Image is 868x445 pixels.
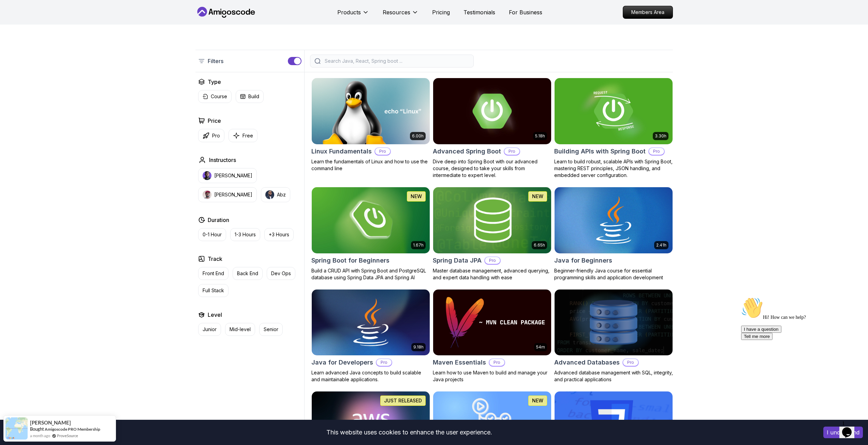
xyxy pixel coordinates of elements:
[433,369,551,383] p: Learn how to use Maven to build and manage your Java projects
[203,231,222,238] p: 0-1 Hour
[554,78,673,179] a: Building APIs with Spring Boot card3.30hBuilding APIs with Spring BootProLearn to build robust, s...
[433,78,551,144] img: Advanced Spring Boot card
[209,156,236,164] h2: Instructors
[555,78,673,144] img: Building APIs with Spring Boot card
[433,147,501,156] h2: Advanced Spring Boot
[211,93,227,100] p: Course
[555,187,673,253] img: Java for Beginners card
[198,90,232,103] button: Course
[198,168,257,183] button: instructor img[PERSON_NAME]
[312,187,430,253] img: Spring Boot for Beginners card
[311,267,430,281] p: Build a CRUD API with Spring Boot and PostgreSQL database using Spring Data JPA and Spring AI
[208,311,222,319] h2: Level
[198,267,229,280] button: Front End
[30,426,44,432] span: Bought
[3,31,43,39] button: I have a question
[554,267,673,281] p: Beginner-friendly Java course for essential programming skills and application development
[203,326,217,333] p: Junior
[464,8,495,16] a: Testimonials
[823,427,863,438] button: Accept cookies
[554,289,673,383] a: Advanced Databases cardAdvanced DatabasesProAdvanced database management with SQL, integrity, and...
[554,147,646,156] h2: Building APIs with Spring Boot
[433,256,482,265] h2: Spring Data JPA
[536,344,545,350] p: 54m
[261,187,290,202] button: instructor imgAbz
[230,228,260,241] button: 1-3 Hours
[271,270,291,277] p: Dev Ops
[412,133,424,139] p: 6.00h
[236,90,264,103] button: Build
[311,256,389,265] h2: Spring Boot for Beginners
[212,132,220,139] p: Pro
[208,216,229,224] h2: Duration
[413,344,424,350] p: 9.18h
[214,191,252,198] p: [PERSON_NAME]
[208,57,223,65] p: Filters
[554,358,620,367] h2: Advanced Databases
[30,420,71,426] span: [PERSON_NAME]
[384,397,422,404] p: JUST RELEASED
[214,172,252,179] p: [PERSON_NAME]
[375,148,390,155] p: Pro
[203,270,224,277] p: Front End
[277,191,286,198] p: Abz
[233,267,263,280] button: Back End
[267,267,295,280] button: Dev Ops
[323,58,469,64] input: Search Java, React, Spring boot ...
[3,20,68,26] span: Hi! How can we help?
[312,78,430,144] img: Linux Fundamentals card
[555,290,673,356] img: Advanced Databases card
[337,8,361,16] p: Products
[311,147,372,156] h2: Linux Fundamentals
[383,8,410,16] p: Resources
[230,326,251,333] p: Mid-level
[203,287,224,294] p: Full Stack
[203,171,211,180] img: instructor img
[554,187,673,281] a: Java for Beginners card2.41hJava for BeginnersBeginner-friendly Java course for essential program...
[411,193,422,200] p: NEW
[504,148,519,155] p: Pro
[237,270,258,277] p: Back End
[655,133,666,139] p: 3.30h
[311,187,430,281] a: Spring Boot for Beginners card1.67hNEWSpring Boot for BeginnersBuild a CRUD API with Spring Boot ...
[311,369,430,383] p: Learn advanced Java concepts to build scalable and maintainable applications.
[535,133,545,139] p: 5.18h
[738,294,861,414] iframe: chat widget
[203,190,211,199] img: instructor img
[433,158,551,179] p: Dive deep into Spring Boot with our advanced course, designed to take your skills from intermedia...
[554,158,673,179] p: Learn to build robust, scalable APIs with Spring Boot, mastering REST principles, JSON handling, ...
[235,231,256,238] p: 1-3 Hours
[623,6,673,19] a: Members Area
[264,228,294,241] button: +3 Hours
[242,132,253,139] p: Free
[485,257,500,264] p: Pro
[433,267,551,281] p: Master database management, advanced querying, and expert data handling with ease
[432,8,450,16] p: Pricing
[312,290,430,356] img: Java for Developers card
[3,39,34,46] button: Tell me more
[269,231,289,238] p: +3 Hours
[311,158,430,172] p: Learn the fundamentals of Linux and how to use the command line
[534,242,545,248] p: 6.65h
[623,6,673,18] p: Members Area
[225,323,255,336] button: Mid-level
[509,8,542,16] p: For Business
[433,187,551,281] a: Spring Data JPA card6.65hNEWSpring Data JPAProMaster database management, advanced querying, and ...
[311,358,373,367] h2: Java for Developers
[198,323,221,336] button: Junior
[5,417,28,440] img: provesource social proof notification image
[433,358,486,367] h2: Maven Essentials
[433,289,551,383] a: Maven Essentials card54mMaven EssentialsProLearn how to use Maven to build and manage your Java p...
[198,228,226,241] button: 0-1 Hour
[198,187,257,202] button: instructor img[PERSON_NAME]
[649,148,664,155] p: Pro
[383,8,418,22] button: Resources
[377,359,392,366] p: Pro
[208,78,221,86] h2: Type
[208,117,221,125] h2: Price
[839,418,861,438] iframe: chat widget
[3,3,25,25] img: :wave:
[30,433,50,439] span: a month ago
[623,359,638,366] p: Pro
